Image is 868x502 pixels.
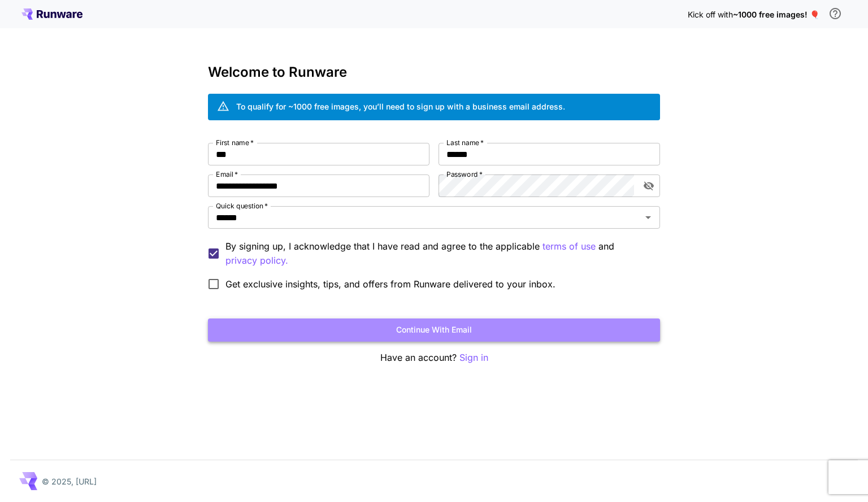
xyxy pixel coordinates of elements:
p: By signing up, I acknowledge that I have read and agree to the applicable and [225,239,651,268]
h3: Welcome to Runware [208,64,660,80]
button: By signing up, I acknowledge that I have read and agree to the applicable terms of use and [225,254,288,268]
p: terms of use [542,239,596,254]
button: In order to qualify for free credit, you need to sign up with a business email address and click ... [824,2,847,25]
div: To qualify for ~1000 free images, you’ll need to sign up with a business email address. [236,101,565,112]
label: Quick question [216,201,268,211]
span: ~1000 free images! 🎈 [733,10,819,19]
span: Get exclusive insights, tips, and offers from Runware delivered to your inbox. [225,277,555,291]
button: Sign in [459,351,488,365]
label: Last name [446,138,484,147]
p: © 2025, [URL] [42,475,97,487]
label: Email [216,169,238,179]
span: Kick off with [688,10,733,19]
button: Continue with email [208,318,660,342]
label: First name [216,138,254,147]
p: Have an account? [208,351,660,365]
p: privacy policy. [225,254,288,268]
button: Open [640,209,656,225]
button: toggle password visibility [639,176,659,196]
button: By signing up, I acknowledge that I have read and agree to the applicable and privacy policy. [542,239,596,254]
label: Password [446,169,483,179]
